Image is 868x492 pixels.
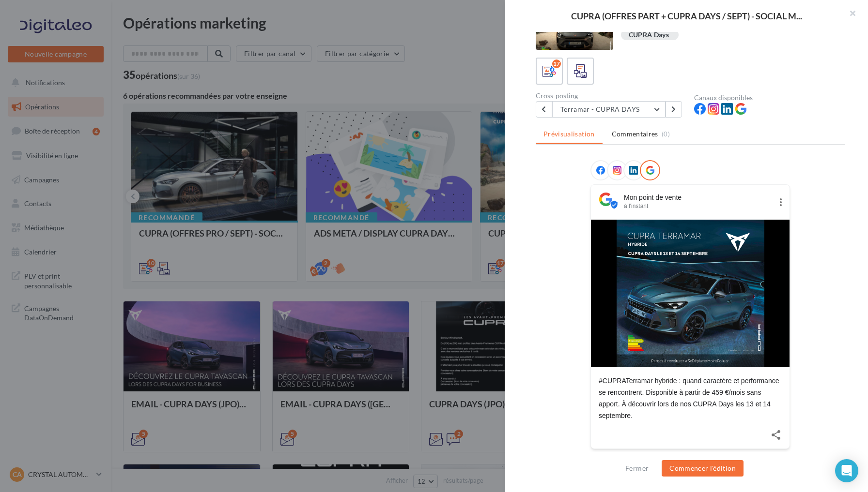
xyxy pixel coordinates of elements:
div: 17 [552,60,561,68]
div: #CUPRATerramar hybride : quand caractère et performance se rencontrent. Disponible à partir de 45... [599,375,782,421]
button: Fermer [621,462,652,474]
button: Terramar - CUPRA DAYS [552,101,666,118]
span: CUPRA (OFFRES PART + CUPRA DAYS / SEPT) - SOCIAL M... [571,12,802,20]
div: Open Intercom Messenger [835,459,858,482]
div: à l'instant [624,202,772,210]
span: (0) [662,130,670,138]
div: Cross-posting [536,92,686,99]
div: La prévisualisation est non-contractuelle [590,451,790,464]
img: 7_Terramar Loyer 1x1 [617,220,764,367]
div: CUPRA Days [629,31,669,39]
div: Canaux disponibles [694,94,845,101]
button: Commencer l'édition [662,460,744,477]
span: Commentaires [612,129,658,139]
div: Mon point de vente [624,193,772,202]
